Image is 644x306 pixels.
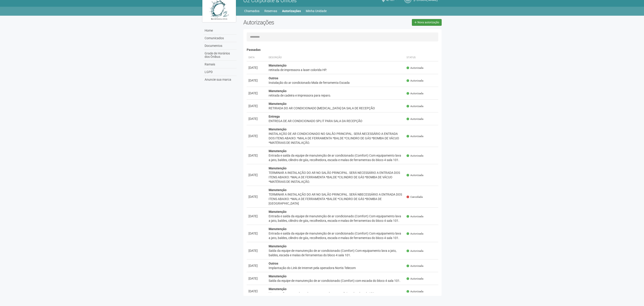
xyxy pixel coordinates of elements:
div: Instalação do ar condicionado Mala de ferramenta Escada [269,80,403,85]
span: Autorizada [407,117,423,121]
h4: Passadas [247,48,439,52]
a: Nova autorização [412,19,442,26]
strong: Manutenção [269,244,287,248]
div: Saída da equipe de manutenção de ar condicionado (Comfort) com escada do bloco 4 sala 101. [269,278,403,283]
h2: Autorizações [243,19,339,26]
strong: Outros [269,262,278,265]
a: Anuncie sua marca [203,76,237,83]
span: Autorizada [407,264,423,268]
strong: Manutenção [269,127,287,131]
a: Documentos [203,42,237,50]
a: Home [203,27,237,34]
span: Autorizada [407,173,423,177]
th: Data [247,54,267,61]
strong: Manutenção [269,89,287,93]
div: [DATE] [248,214,265,218]
div: [DATE] [248,231,265,236]
div: Manutenção nas condensadoras externas dos ar condicionados da sala 101. [269,291,403,296]
div: [DATE] [248,194,265,199]
span: Autorizada [407,134,423,138]
div: retirada de cadeira e impressora para reparo. [269,93,403,98]
strong: Manutenção [269,287,287,291]
a: Reservas [264,8,277,14]
div: Entrada e saída da equipe de manutenção de ar condicionado (Comfort) Com equipamento lava a jato,... [269,153,403,162]
span: Autorizada [407,290,423,293]
a: Chamados [244,8,259,14]
a: LGPD [203,68,237,76]
a: Autorizações [282,8,301,14]
span: Autorizada [407,104,423,108]
strong: Entrega [269,115,280,118]
div: [DATE] [248,104,265,108]
a: Comunicados [203,34,237,42]
div: TERMINAR A INSTALAÇÃO DO AR NO SALÃO PRINCIPAL. SERÁ NECESSÁRIO A ENTRADA DOS ITENS ABAIXO: *MALA... [269,170,403,184]
div: [DATE] [248,248,265,253]
a: Ramais [203,61,237,68]
span: Autorizada [407,215,423,218]
span: Autorizada [407,277,423,281]
span: Autorizada [407,92,423,95]
div: [DATE] [248,153,265,158]
th: Descrição [267,54,405,61]
a: Grade de Horários dos Ônibus [203,50,237,61]
div: Entrada e saída da equipe de manutenção de ar condicionado (Comfort) Com equipamento lava a jato,... [269,214,403,223]
div: [DATE] [248,289,265,293]
div: [DATE] [248,65,265,70]
div: RETIRADA DO AR CONDICIONADO [MEDICAL_DATA] DA SALA DE RECEPÇÃO [269,106,403,110]
div: ENTREGA DE AR CONDICIONADO SPLIT PARA SALA DA RECEPÇÃO [269,119,403,123]
span: Cancelada [407,195,423,199]
div: [DATE] [248,78,265,83]
div: [DATE] [248,276,265,281]
strong: Outros [269,76,278,80]
span: Autorizada [407,232,423,236]
span: Nova autorização [417,21,439,24]
span: Autorizada [407,249,423,253]
strong: Manutenção [269,149,287,153]
strong: Manutenção [269,102,287,106]
span: Autorizada [407,154,423,158]
div: [DATE] [248,134,265,138]
div: retirada de impressora a laser colorida HP. [269,68,403,72]
a: Minha Unidade [306,8,327,14]
strong: Manutenção [269,210,287,213]
th: Status [405,54,438,61]
div: TERMINAR A INSTALAÇÃO DO AR NO SALÃO PRINCIPAL. SERÁ NBECESSÁRIO A ENTRADA DOS ITENS ABAIXO: *MAL... [269,192,403,206]
strong: Manutenção [269,188,287,192]
div: INSTALAÇÃO DE AR CONDICIONADO NO SALÃO PRINCIPAL. SERÁ NECESSÁRIO A ENTRADA DOS ITENS ABAIXO: *MA... [269,131,403,145]
div: [DATE] [248,173,265,177]
div: [DATE] [248,263,265,268]
div: Entrada e saída da equipe de manutenção de ar condicionado (Comfort) Com equipamento lava a jato,... [269,231,403,240]
div: [DATE] [248,116,265,121]
span: Autorizada [407,66,423,70]
span: Autorizada [407,79,423,83]
strong: Manutenção [269,166,287,170]
div: [DATE] [248,91,265,95]
div: Implantação do Link de Internet pela operadora Nortis Telecom [269,266,403,270]
div: Saída da equipe de manutenção de ar condicionado (Comfort) Com equipamento lava a jato, baldes, e... [269,248,403,257]
strong: Manutenção [269,274,287,278]
strong: Manutenção [269,227,287,231]
strong: Manutenção [269,64,287,67]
